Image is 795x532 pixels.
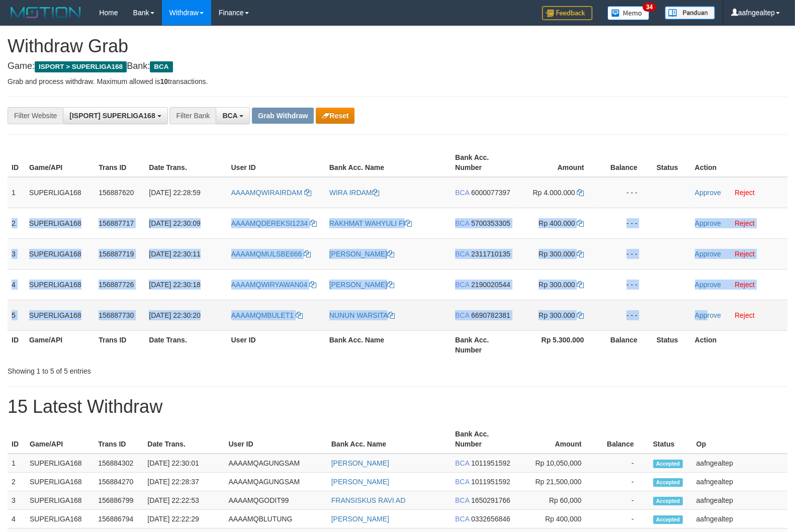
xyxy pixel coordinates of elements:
[329,281,394,289] a: [PERSON_NAME]
[577,219,584,227] a: Copy 400000 to clipboard
[99,189,134,197] span: 156887620
[8,208,25,238] td: 2
[539,250,575,258] span: Rp 300.000
[451,425,517,454] th: Bank Acc. Number
[26,473,94,491] td: SUPERLIGA168
[25,300,95,330] td: SUPERLIGA168
[542,6,592,20] img: Feedback.jpg
[517,425,596,454] th: Amount
[149,250,200,258] span: [DATE] 22:30:11
[596,425,649,454] th: Balance
[149,311,200,319] span: [DATE] 22:30:20
[8,177,25,208] td: 1
[599,148,652,177] th: Balance
[735,281,755,289] a: Reject
[225,473,327,491] td: AAAAMQAGUNGSAM
[231,250,302,258] span: AAAAMQMULSBE666
[653,460,683,468] span: Accepted
[95,148,145,177] th: Trans ID
[596,454,649,473] td: -
[143,473,224,491] td: [DATE] 22:28:37
[160,77,168,85] strong: 10
[69,112,155,120] span: [ISPORT] SUPERLIGA168
[665,6,715,20] img: panduan.png
[518,330,599,359] th: Rp 5.300.000
[8,300,25,330] td: 5
[691,148,787,177] th: Action
[596,491,649,510] td: -
[25,238,95,269] td: SUPERLIGA168
[455,250,469,258] span: BCA
[517,454,596,473] td: Rp 10,050,000
[225,510,327,528] td: AAAAMQBLUTUNG
[99,281,134,289] span: 156887726
[94,454,143,473] td: 156884302
[143,491,224,510] td: [DATE] 22:22:53
[8,5,84,20] img: MOTION_logo.png
[231,281,308,289] span: AAAAMQWIRYAWAN04
[25,177,95,208] td: SUPERLIGA168
[599,208,652,238] td: - - -
[8,362,324,376] div: Showing 1 to 5 of 5 entries
[63,107,167,124] button: [ISPORT] SUPERLIGA168
[231,311,294,319] span: AAAAMQMBULET1
[26,454,94,473] td: SUPERLIGA168
[26,425,94,454] th: Game/API
[8,330,25,359] th: ID
[8,425,26,454] th: ID
[231,219,308,227] span: AAAAMQDEREKSI1234
[533,189,575,197] span: Rp 4.000.000
[8,454,26,473] td: 1
[325,330,451,359] th: Bank Acc. Name
[455,459,469,467] span: BCA
[35,61,127,72] span: ISPORT > SUPERLIGA168
[8,76,787,86] p: Grab and process withdraw. Maximum allowed is transactions.
[695,189,721,197] a: Approve
[26,510,94,528] td: SUPERLIGA168
[231,189,311,197] a: AAAAMQWIRAIRDAM
[577,311,584,319] a: Copy 300000 to clipboard
[471,311,510,319] span: Copy 6690782381 to clipboard
[455,219,469,227] span: BCA
[25,148,95,177] th: Game/API
[539,311,575,319] span: Rp 300.000
[231,281,317,289] a: AAAAMQWIRYAWAN04
[8,36,787,56] h1: Withdraw Grab
[99,250,134,258] span: 156887719
[329,189,379,197] a: WIRA IRDAM
[227,148,325,177] th: User ID
[695,219,721,227] a: Approve
[577,189,584,197] a: Copy 4000000 to clipboard
[471,478,510,486] span: Copy 1011951592 to clipboard
[99,311,134,319] span: 156887730
[653,515,683,524] span: Accepted
[599,238,652,269] td: - - -
[325,148,451,177] th: Bank Acc. Name
[143,454,224,473] td: [DATE] 22:30:01
[231,250,311,258] a: AAAAMQMULSBE666
[692,473,787,491] td: aafngealtep
[455,189,469,197] span: BCA
[26,491,94,510] td: SUPERLIGA168
[8,61,787,71] h4: Game: Bank:
[695,281,721,289] a: Approve
[596,510,649,528] td: -
[8,491,26,510] td: 3
[695,311,721,319] a: Approve
[95,330,145,359] th: Trans ID
[695,250,721,258] a: Approve
[94,510,143,528] td: 156886794
[145,330,227,359] th: Date Trans.
[735,311,755,319] a: Reject
[599,330,652,359] th: Balance
[455,281,469,289] span: BCA
[225,425,327,454] th: User ID
[8,269,25,300] td: 4
[329,250,394,258] a: [PERSON_NAME]
[149,219,200,227] span: [DATE] 22:30:09
[169,107,216,124] div: Filter Bank
[471,496,510,504] span: Copy 1650291766 to clipboard
[577,281,584,289] a: Copy 300000 to clipboard
[471,219,510,227] span: Copy 5700353305 to clipboard
[653,478,683,487] span: Accepted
